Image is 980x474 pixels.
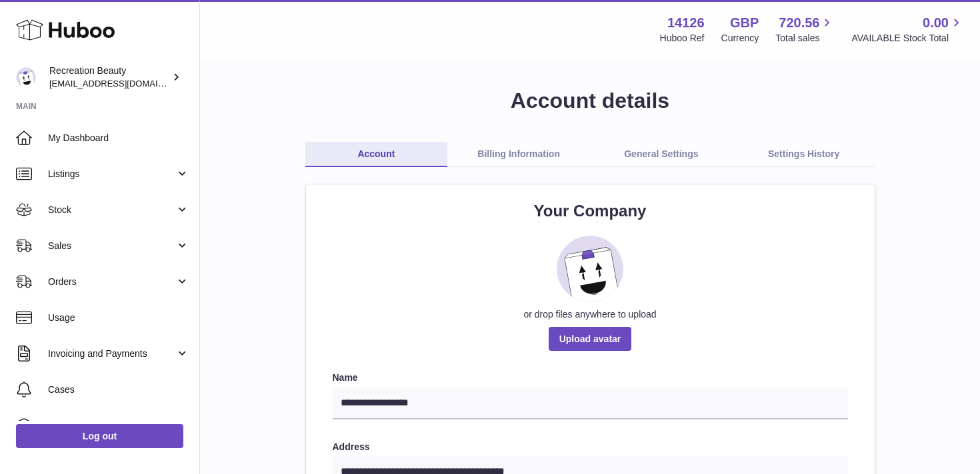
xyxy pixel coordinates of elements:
label: Name [333,371,848,384]
a: Account [305,142,448,167]
span: Invoicing and Payments [48,348,175,360]
div: or drop files anywhere to upload [333,308,848,321]
strong: 14126 [667,14,705,32]
span: Upload avatar [549,327,632,351]
strong: GBP [730,14,759,32]
img: placeholder_image.svg [557,236,623,302]
a: Settings History [733,142,875,167]
span: Usage [48,312,189,324]
span: 720.56 [779,14,819,32]
span: Stock [48,204,175,216]
h1: Account details [221,87,959,115]
span: Total sales [775,32,835,45]
span: Cases [48,383,189,396]
span: Orders [48,276,175,288]
div: Huboo Ref [660,32,705,45]
span: AVAILABLE Stock Total [851,32,964,45]
span: Channels [48,419,189,432]
a: 0.00 AVAILABLE Stock Total [851,14,964,45]
img: barney@recreationbeauty.com [16,67,36,87]
a: Billing Information [447,142,590,167]
span: My Dashboard [48,132,189,144]
a: 720.56 Total sales [775,14,835,45]
h2: Your Company [333,200,848,222]
span: Listings [48,168,175,180]
span: [EMAIL_ADDRESS][DOMAIN_NAME] [49,78,196,89]
span: Sales [48,240,175,252]
span: 0.00 [923,14,949,32]
a: General Settings [590,142,733,167]
div: Recreation Beauty [49,65,169,90]
label: Address [333,441,848,453]
a: Log out [16,424,183,448]
div: Currency [721,32,759,45]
